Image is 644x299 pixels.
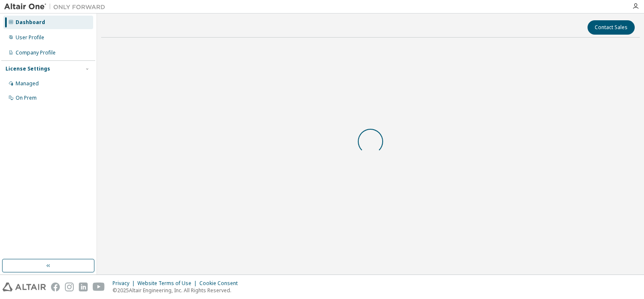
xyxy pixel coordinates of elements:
[5,65,50,72] div: License Settings
[588,20,635,35] button: Contact Sales
[113,280,137,287] div: Privacy
[16,34,44,41] div: User Profile
[199,280,243,287] div: Cookie Consent
[4,3,110,11] img: Altair One
[79,283,88,291] img: linkedin.svg
[93,283,105,291] img: youtube.svg
[16,19,45,26] div: Dashboard
[137,280,199,287] div: Website Terms of Use
[3,283,46,291] img: altair_logo.svg
[16,49,56,56] div: Company Profile
[16,80,39,87] div: Managed
[65,283,74,291] img: instagram.svg
[51,283,60,291] img: facebook.svg
[113,287,243,294] p: © 2025 Altair Engineering, Inc. All Rights Reserved.
[16,95,37,101] div: On Prem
